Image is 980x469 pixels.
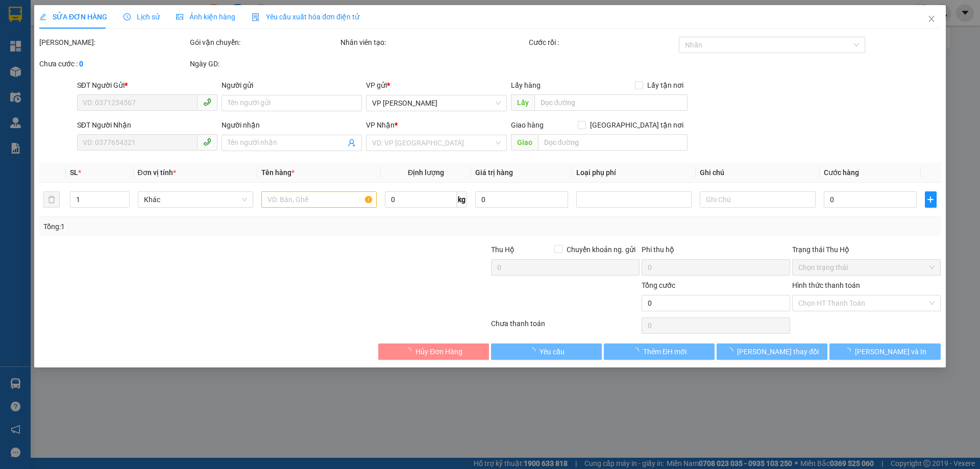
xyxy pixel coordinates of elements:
div: Chưa cước : [39,58,188,69]
span: [PERSON_NAME] và In [855,346,926,357]
span: Chọn trạng thái [798,260,935,275]
button: [PERSON_NAME] thay đổi [717,343,827,360]
span: Lấy [511,94,534,111]
span: [PERSON_NAME] thay đổi [737,346,819,357]
span: Lấy tận nơi [643,80,688,91]
div: Phí thu hộ [642,244,790,259]
span: Yêu cầu [540,346,565,357]
span: loading [726,348,737,355]
span: plus [925,195,936,204]
span: close [927,15,936,23]
button: Thêm ĐH mới [604,343,715,360]
span: Tên hàng [261,168,295,177]
span: Lịch sử [124,13,160,21]
div: Chưa thanh toán [490,318,641,336]
div: Trạng thái Thu Hộ [792,244,941,255]
span: Tổng cước [642,281,675,289]
div: Người nhận [222,119,362,131]
button: [PERSON_NAME] và In [830,343,941,360]
div: Ngày GD: [190,58,338,69]
div: [PERSON_NAME]: [39,37,188,48]
button: Hủy Đơn Hàng [378,343,489,360]
div: Nhân viên tạo: [340,37,527,48]
span: Giá trị hàng [475,168,513,177]
div: Gói vận chuyển: [190,37,338,48]
span: Hủy Đơn Hàng [415,346,462,357]
label: Hình thức thanh toán [792,281,860,289]
b: 0 [79,60,83,68]
span: Giao hàng [511,121,544,129]
div: Tổng: 1 [43,221,378,232]
span: Thu Hộ [491,245,514,254]
div: VP gửi [366,80,507,91]
span: Chuyển khoản ng. gửi [562,244,640,255]
div: SĐT Người Gửi [77,80,217,91]
span: edit [39,13,46,20]
th: Ghi chú [696,163,820,183]
img: icon [252,13,260,21]
button: plus [925,191,936,208]
span: Thêm ĐH mới [643,346,687,357]
button: Close [917,5,946,34]
span: Lấy hàng [511,81,541,89]
span: VP Nhận [366,121,395,129]
span: Ảnh kiện hàng [176,13,235,21]
span: [GEOGRAPHIC_DATA] tận nơi [586,119,688,131]
span: loading [404,348,415,355]
span: SL [70,168,79,177]
span: user-add [348,139,356,147]
span: Cước hàng [824,168,859,177]
span: kg [457,191,467,208]
input: Dọc đường [538,134,688,151]
span: Định lượng [408,168,444,177]
span: VP Cương Gián [373,95,501,111]
input: Ghi Chú [700,191,816,208]
div: Người gửi [222,80,362,91]
span: Đơn vị tính [138,168,176,177]
span: Giao [511,134,538,151]
span: Yêu cầu xuất hóa đơn điện tử [252,13,359,21]
input: VD: Bàn, Ghế [261,191,377,208]
span: Khác [144,192,247,207]
span: phone [203,98,211,106]
input: Dọc đường [534,94,688,111]
button: Yêu cầu [491,343,602,360]
div: Cước rồi : [529,37,677,48]
span: loading [844,348,855,355]
div: SĐT Người Nhận [77,119,217,131]
th: Loại phụ phí [572,163,696,183]
span: clock-circle [124,13,131,20]
span: loading [632,348,643,355]
button: delete [43,191,60,208]
span: picture [176,13,183,20]
span: SỬA ĐƠN HÀNG [39,13,107,21]
span: phone [203,138,211,146]
span: loading [528,348,540,355]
